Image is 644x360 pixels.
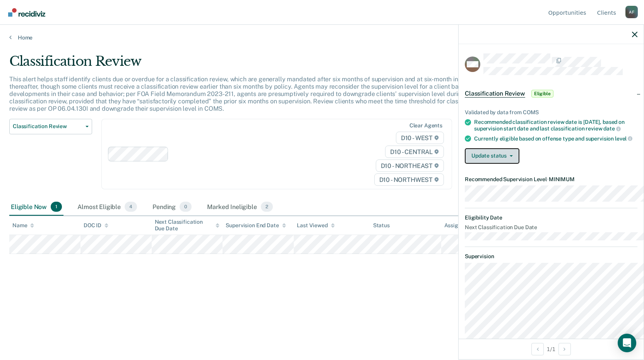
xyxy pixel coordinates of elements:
div: Classification ReviewEligible [459,81,644,106]
a: Home [9,34,635,41]
span: Classification Review [13,123,82,130]
div: Marked Ineligible [206,199,274,216]
div: Open Intercom Messenger [618,334,636,352]
span: date [603,125,620,132]
dt: Next Classification Due Date [465,224,637,231]
span: level [615,135,632,142]
dt: Recommended Supervision Level MINIMUM [465,176,637,183]
span: 4 [125,202,137,212]
div: Recommended classification review date is [DATE], based on supervision start date and last classi... [474,119,637,132]
div: Supervision End Date [226,222,286,229]
span: 1 [51,202,62,212]
div: Next Classification Due Date [155,219,220,232]
span: D10 - CENTRAL [385,146,444,158]
span: D10 - WEST [396,132,444,144]
div: DOC ID [84,222,108,229]
div: Name [12,222,34,229]
div: Validated by data from COMS [465,109,637,116]
div: Almost Eligible [76,199,139,216]
img: Recidiviz [8,8,45,17]
div: Currently eligible based on offense type and supervision [474,135,637,142]
p: This alert helps staff identify clients due or overdue for a classification review, which are gen... [9,75,484,113]
button: Profile dropdown button [625,6,638,18]
span: Classification Review [465,90,525,98]
span: D10 - NORTHEAST [376,159,444,172]
span: Eligible [531,90,553,98]
div: Last Viewed [297,222,334,229]
button: Previous Opportunity [531,343,544,355]
span: D10 - NORTHWEST [374,173,444,186]
span: • [547,176,549,182]
span: 0 [180,202,192,212]
div: Classification Review [9,53,492,75]
div: Eligible Now [9,199,63,216]
div: Assigned to [444,222,481,229]
div: A F [625,6,638,18]
div: Clear agents [409,122,442,129]
div: 1 / 1 [459,339,644,359]
span: 2 [261,202,273,212]
div: Status [373,222,390,229]
button: Next Opportunity [558,343,571,355]
div: Pending [151,199,193,216]
dt: Eligibility Date [465,214,637,221]
button: Update status [465,148,519,164]
dt: Supervision [465,253,637,260]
